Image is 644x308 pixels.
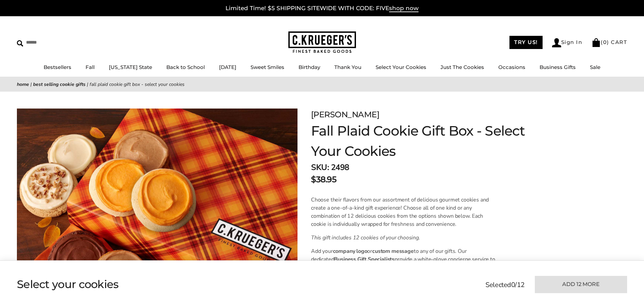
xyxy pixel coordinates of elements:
[592,39,627,45] a: (0) CART
[311,247,496,288] p: Add your or to any of our gifts. Our dedicated provide a white-glove concierge service to ensure ...
[219,64,236,70] a: [DATE]
[17,40,23,47] img: Search
[552,38,561,47] img: Account
[535,276,627,293] button: Add 12 more
[540,64,576,70] a: Business Gifts
[17,81,29,88] a: Home
[109,64,152,70] a: [US_STATE] State
[509,36,543,49] a: TRY US!
[376,64,426,70] a: Select Your Cookies
[30,81,32,88] span: |
[87,81,88,88] span: |
[334,256,395,263] b: Business Gift Specialists
[311,121,528,161] h1: Fall Plaid Cookie Gift Box - Select Your Cookies
[299,64,320,70] a: Birthday
[333,247,367,255] b: company logo
[389,5,419,12] span: shop now
[90,81,185,88] span: Fall Plaid Cookie Gift Box - Select Your Cookies
[288,31,356,53] img: C.KRUEGER'S
[311,196,496,228] p: Choose their flavors from our assortment of delicious gourmet cookies and create a one-of-a-kind ...
[552,38,582,47] a: Sign In
[485,280,525,290] p: Selected /
[517,280,525,289] span: 12
[86,64,95,70] a: Fall
[311,109,528,121] p: [PERSON_NAME]
[311,234,420,241] em: This gift includes 12 cookies of your choosing.
[511,280,515,289] span: 0
[331,162,349,173] span: 2498
[334,64,361,70] a: Thank You
[44,64,71,70] a: Bestsellers
[590,64,600,70] a: Sale
[225,5,419,12] a: Limited Time! $5 SHIPPING SITEWIDE WITH CODE: FIVEshop now
[166,64,205,70] a: Back to School
[251,64,284,70] a: Sweet Smiles
[372,247,414,255] b: custom message
[33,81,86,88] a: Best Selling Cookie Gifts
[498,64,525,70] a: Occasions
[592,38,601,47] img: Bag
[440,64,484,70] a: Just The Cookies
[17,37,97,48] input: Search
[311,162,329,173] strong: SKU:
[311,173,336,186] p: $38.95
[17,80,627,88] nav: breadcrumbs
[603,39,607,45] span: 0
